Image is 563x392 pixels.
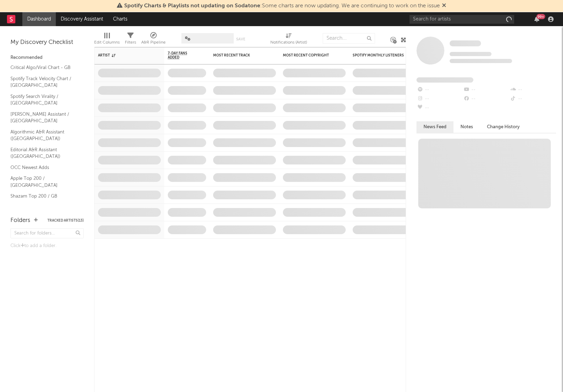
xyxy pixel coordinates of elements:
span: Dismiss [442,3,446,9]
a: Spotify Search Virality / [GEOGRAPHIC_DATA] [10,93,77,107]
div: Notifications (Artist) [270,30,307,50]
div: -- [510,94,556,103]
div: Edit Columns [94,38,120,47]
span: 0 fans last week [450,59,512,63]
div: Recommended [10,54,84,62]
a: Shazam Top 200 / GB [10,192,77,200]
span: Some Artist [450,40,481,46]
div: Most Recent Copyright [283,53,335,57]
div: -- [463,85,509,94]
div: 99 + [536,14,545,19]
button: Save [236,37,245,41]
input: Search for folders... [10,228,84,238]
div: Click to add a folder. [10,242,84,250]
button: Change History [480,121,527,133]
div: -- [510,85,556,94]
a: Dashboard [22,12,56,26]
span: Fans Added by Platform [416,77,473,83]
div: -- [416,85,463,94]
div: Spotify Monthly Listeners [353,53,405,57]
a: OCC Newest Adds [10,164,77,171]
a: Critical Algo/Viral Chart - GB [10,64,77,71]
input: Search for artists [410,15,514,24]
div: Filters [125,30,136,50]
div: Edit Columns [94,30,120,50]
span: 7-Day Fans Added [168,51,196,60]
div: -- [416,103,463,113]
a: Some Artist [450,40,481,47]
span: Tracking Since: [DATE] [450,52,491,56]
div: A&R Pipeline [141,30,166,50]
div: Most Recent Track [213,53,265,57]
a: Algorithmic A&R Assistant ([GEOGRAPHIC_DATA]) [10,128,77,143]
button: 99+ [534,16,539,22]
div: Folders [10,216,30,225]
div: -- [463,94,509,103]
a: Charts [108,12,132,26]
div: -- [416,94,463,103]
div: My Discovery Checklist [10,38,84,47]
a: Discovery Assistant [56,12,108,26]
a: Apple Top 200 / [GEOGRAPHIC_DATA] [10,175,77,189]
div: Filters [125,38,136,47]
div: Notifications (Artist) [270,38,307,47]
a: Recommended For You [10,203,77,211]
span: : Some charts are now updating. We are continuing to work on the issue [124,3,440,9]
button: Notes [453,121,480,133]
span: Spotify Charts & Playlists not updating on Sodatone [124,3,260,9]
div: A&R Pipeline [141,38,166,47]
div: Artist [98,53,150,57]
a: Editorial A&R Assistant ([GEOGRAPHIC_DATA]) [10,146,77,160]
input: Search... [323,33,375,44]
button: Tracked Artists(13) [47,219,84,222]
a: Spotify Track Velocity Chart / [GEOGRAPHIC_DATA] [10,75,77,89]
button: News Feed [416,121,453,133]
a: [PERSON_NAME] Assistant / [GEOGRAPHIC_DATA] [10,110,77,125]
